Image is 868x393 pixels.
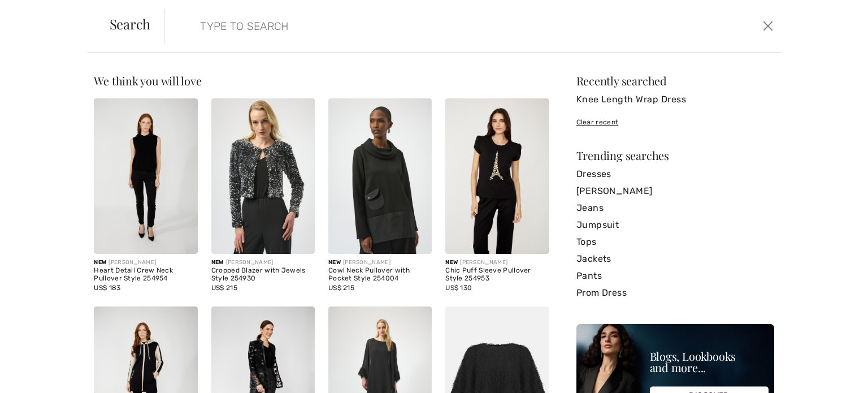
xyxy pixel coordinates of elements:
a: Pants [576,267,774,284]
span: New [328,259,341,266]
span: New [445,259,458,266]
span: US$ 215 [211,284,237,292]
a: Prom Dress [576,284,774,301]
img: Cropped Blazer with Jewels Style 254930. Black/Silver [211,98,315,254]
span: US$ 183 [94,284,120,292]
div: Recently searched [576,75,774,87]
div: Blogs, Lookbooks and more... [650,351,769,373]
input: TYPE TO SEARCH [192,9,618,43]
div: Heart Detail Crew Neck Pullover Style 254954 [94,267,197,283]
div: [PERSON_NAME] [211,258,315,267]
span: New [94,259,106,266]
div: Trending searches [576,150,774,161]
a: Dresses [576,166,774,183]
div: Clear recent [576,117,774,127]
span: US$ 130 [445,284,472,292]
span: We think you will love [94,73,201,88]
img: Chic Puff Sleeve Pullover Style 254953. Black [445,98,549,254]
div: [PERSON_NAME] [328,258,432,267]
span: Help [25,8,49,18]
div: [PERSON_NAME] [94,258,197,267]
span: Search [110,17,151,31]
a: Knee Length Wrap Dress [576,91,774,108]
div: Cropped Blazer with Jewels Style 254930 [211,267,315,283]
img: Heart Detail Crew Neck Pullover Style 254954. Black [94,98,197,254]
div: [PERSON_NAME] [445,258,549,267]
span: US$ 215 [328,284,354,292]
button: Close [759,17,776,35]
a: Jackets [576,251,774,267]
div: Chic Puff Sleeve Pullover Style 254953 [445,267,549,283]
span: New [211,259,224,266]
a: Jumpsuit [576,217,774,234]
img: Cowl Neck Pullover with Pocket Style 254004. Black [328,98,432,254]
a: [PERSON_NAME] [576,183,774,200]
a: Jeans [576,200,774,217]
div: Cowl Neck Pullover with Pocket Style 254004 [328,267,432,283]
a: Tops [576,234,774,251]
